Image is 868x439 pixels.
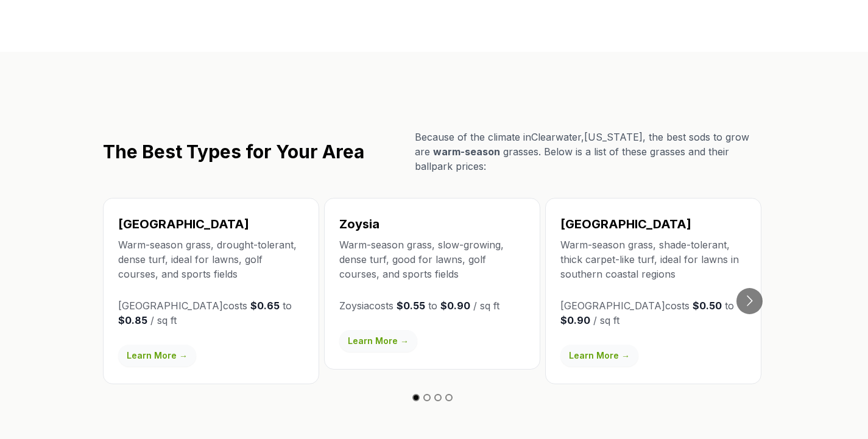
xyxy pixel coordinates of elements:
[423,394,431,401] button: Go to slide 2
[736,288,763,314] button: Go to next slide
[118,298,304,328] p: [GEOGRAPHIC_DATA] costs to / sq ft
[440,300,470,312] strong: $0.90
[118,345,196,367] a: Learn More →
[560,216,746,233] h3: [GEOGRAPHIC_DATA]
[412,394,420,401] button: Go to slide 1
[339,330,417,352] a: Learn More →
[560,298,746,328] p: [GEOGRAPHIC_DATA] costs to / sq ft
[693,300,722,312] strong: $0.50
[397,300,425,312] strong: $0.55
[339,216,525,233] h3: Zoysia
[415,130,766,174] p: Because of the climate in Clearwater , [US_STATE] , the best sods to grow are grasses. Below is a...
[250,300,280,312] strong: $0.65
[118,237,304,281] p: Warm-season grass, drought-tolerant, dense turf, ideal for lawns, golf courses, and sports fields
[339,298,525,313] p: Zoysia costs to / sq ft
[103,141,364,163] h2: The Best Types for Your Area
[118,314,147,326] strong: $0.85
[560,314,590,326] strong: $0.90
[433,146,500,158] span: warm-season
[560,237,746,281] p: Warm-season grass, shade-tolerant, thick carpet-like turf, ideal for lawns in southern coastal re...
[434,394,442,401] button: Go to slide 3
[118,216,304,233] h3: [GEOGRAPHIC_DATA]
[445,394,453,401] button: Go to slide 4
[339,237,525,281] p: Warm-season grass, slow-growing, dense turf, good for lawns, golf courses, and sports fields
[560,345,638,367] a: Learn More →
